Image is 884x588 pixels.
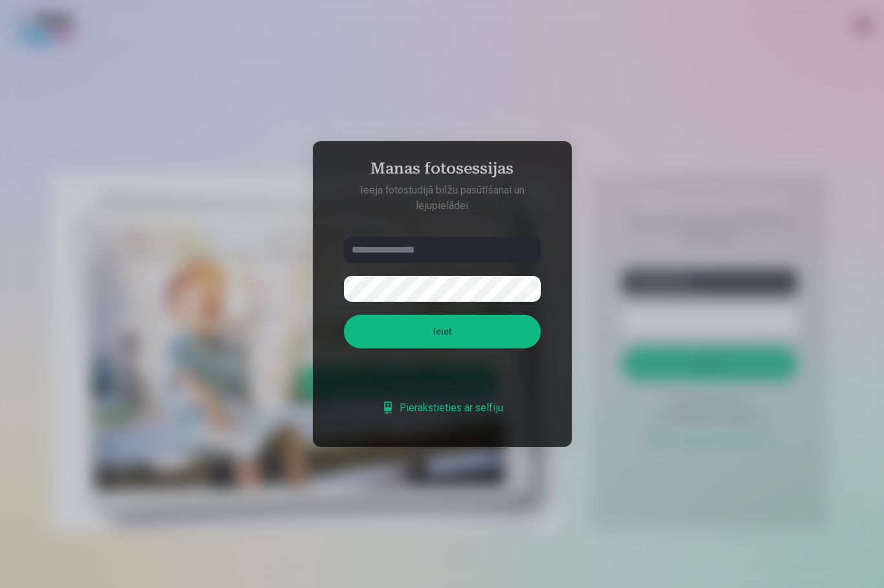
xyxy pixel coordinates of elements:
h4: Manas fotosessijas [331,159,554,183]
p: Ieeja fotostudijā bilžu pasūtīšanai un lejupielādei [331,183,554,214]
div: Fotosesija bez paroles ? [344,377,541,392]
button: Ieiet [344,315,541,348]
a: Pierakstieties ar selfiju [381,400,503,416]
div: Aizmirsāt paroli ? [344,361,541,377]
